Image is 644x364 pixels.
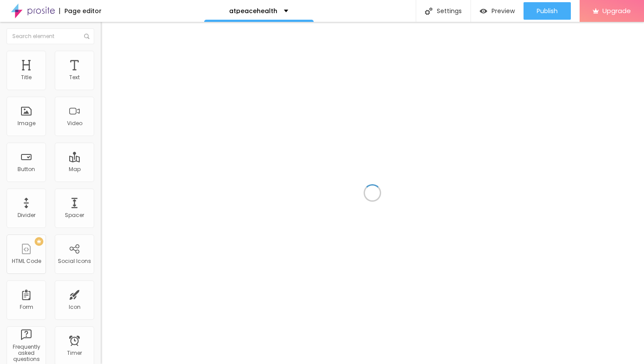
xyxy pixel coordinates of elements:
button: Publish [524,2,571,20]
button: Preview [471,2,524,20]
div: Spacer [65,212,84,218]
div: Frequently asked questions [9,344,43,363]
span: Upgrade [602,7,631,14]
div: Title [21,74,32,80]
div: Map [69,166,81,172]
div: Divider [18,212,35,218]
div: HTML Code [12,258,41,264]
div: Button [18,166,35,172]
div: Image [18,120,35,126]
div: Form [20,304,33,310]
div: Text [69,74,80,80]
div: Page editor [59,8,102,14]
div: Icon [69,304,81,310]
p: atpeacehealth [229,8,277,14]
div: Video [67,120,82,126]
div: Social Icons [58,258,91,264]
img: Icone [425,7,432,15]
img: view-1.svg [480,7,487,15]
div: Timer [67,350,82,356]
img: Icone [84,34,89,39]
input: Search element [7,28,94,44]
span: Preview [492,7,515,14]
span: Publish [537,7,558,14]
